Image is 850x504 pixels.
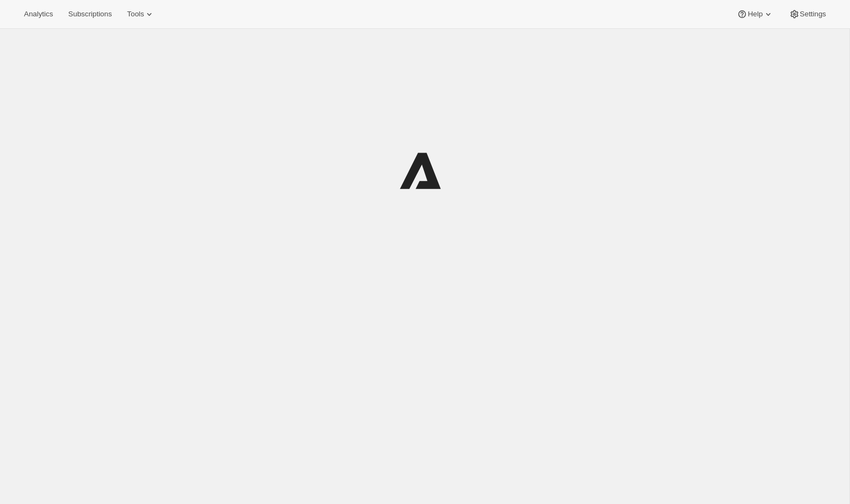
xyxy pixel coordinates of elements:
span: Tools [127,10,144,19]
button: Subscriptions [62,7,118,22]
span: Analytics [24,10,53,19]
button: Settings [782,7,833,22]
span: Settings [800,10,826,19]
button: Help [730,7,780,22]
span: Subscriptions [68,10,112,19]
button: Tools [120,7,161,22]
button: Analytics [17,7,59,22]
span: Help [748,10,762,19]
